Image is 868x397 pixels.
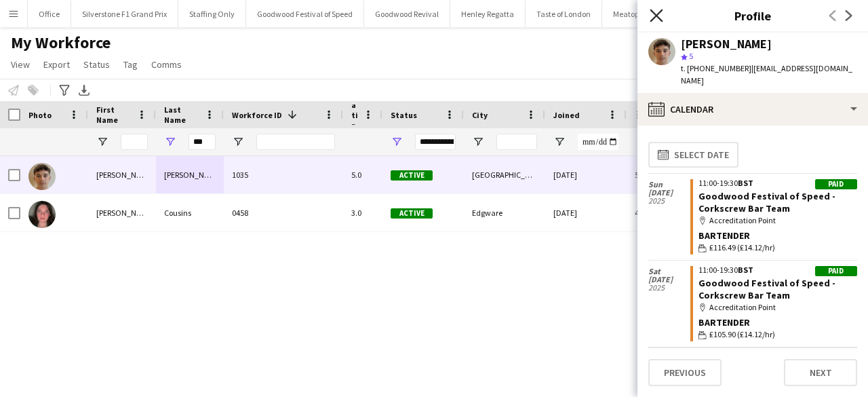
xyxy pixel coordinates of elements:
div: Cousins [156,194,224,231]
a: Goodwood Festival of Speed - Corkscrew Bar Team [698,190,835,214]
a: Goodwood Festival of Speed - Corkscrew Bar Team [698,277,835,301]
span: | [EMAIL_ADDRESS][DOMAIN_NAME] [681,63,852,86]
span: First Name [96,105,132,125]
span: 2025 [648,284,690,292]
button: Previous [648,359,722,386]
span: Tag [123,58,138,71]
a: Export [38,56,75,73]
div: 1035 [224,156,343,193]
div: 456 days [627,194,652,231]
button: Open Filter Menu [96,136,108,148]
a: View [5,56,35,73]
span: My Workforce [11,33,111,53]
div: Edgware [464,194,545,231]
img: Daniel Singfield [28,163,56,190]
button: Goodwood Festival of Speed [246,1,364,27]
span: Sat [648,267,690,276]
button: Open Filter Menu [164,136,176,148]
span: 5 [689,51,693,61]
div: [GEOGRAPHIC_DATA] [464,156,545,193]
span: Status [83,58,110,71]
div: 11:00-19:30 [698,266,857,274]
span: [DATE] [648,276,690,284]
span: Rating [351,90,358,140]
span: [DATE] [648,189,690,197]
span: Joined [553,110,580,120]
div: Accreditation Point [698,214,857,227]
button: Next [784,359,857,386]
button: Staffing Only [178,1,246,27]
button: Open Filter Menu [391,136,403,148]
h3: Profile [637,7,868,24]
div: [PERSON_NAME] [88,194,156,231]
span: £105.90 (£14.12/hr) [709,328,775,341]
span: Comms [151,58,182,71]
app-action-btn: Export XLSX [76,82,92,98]
span: Export [43,58,70,71]
button: Goodwood Revival [364,1,450,27]
input: Joined Filter Input [578,134,618,150]
input: Workforce ID Filter Input [256,134,335,150]
button: Taste of London [526,1,602,27]
button: Select date [648,142,738,168]
span: Active [391,170,433,181]
div: [PERSON_NAME] [88,156,156,193]
button: Office [28,1,71,27]
div: 57 days [627,156,652,193]
a: Tag [118,56,143,73]
button: Meatopia [602,1,657,27]
app-action-btn: Advanced filters [56,82,73,98]
div: Bartender [698,229,857,242]
input: City Filter Input [496,134,537,150]
a: Status [78,56,115,73]
button: Silverstone F1 Grand Prix [71,1,178,27]
span: Photo [28,110,52,120]
span: Active [391,208,433,219]
div: 0458 [224,194,343,231]
span: BST [738,178,753,188]
a: Comms [146,56,187,73]
div: [DATE] [545,156,627,193]
div: 11:00-19:30 [698,179,857,187]
button: Open Filter Menu [232,136,244,148]
div: Bartender [698,316,857,328]
div: [PERSON_NAME] [156,156,224,193]
button: Henley Regatta [450,1,526,27]
div: [PERSON_NAME] [681,38,772,50]
div: 5.0 [343,156,382,193]
div: Paid [815,179,857,189]
span: Last Name [164,105,199,125]
div: Accreditation Point [698,301,857,314]
input: First Name Filter Input [121,134,148,150]
span: £116.49 (£14.12/hr) [709,242,775,254]
button: Open Filter Menu [472,136,484,148]
button: Open Filter Menu [553,136,566,148]
span: View [11,58,30,71]
div: [DATE] [545,194,627,231]
span: BST [738,265,753,275]
div: Calendar [637,93,868,126]
div: Paid [815,266,857,276]
span: Workforce ID [232,110,282,120]
span: t. [PHONE_NUMBER] [681,63,751,73]
input: Last Name Filter Input [189,134,216,150]
img: Erin Cousins [28,201,56,228]
span: City [472,110,488,120]
span: Status [391,110,417,120]
div: 3.0 [343,194,382,231]
span: 2025 [648,197,690,205]
span: Sun [648,181,690,189]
